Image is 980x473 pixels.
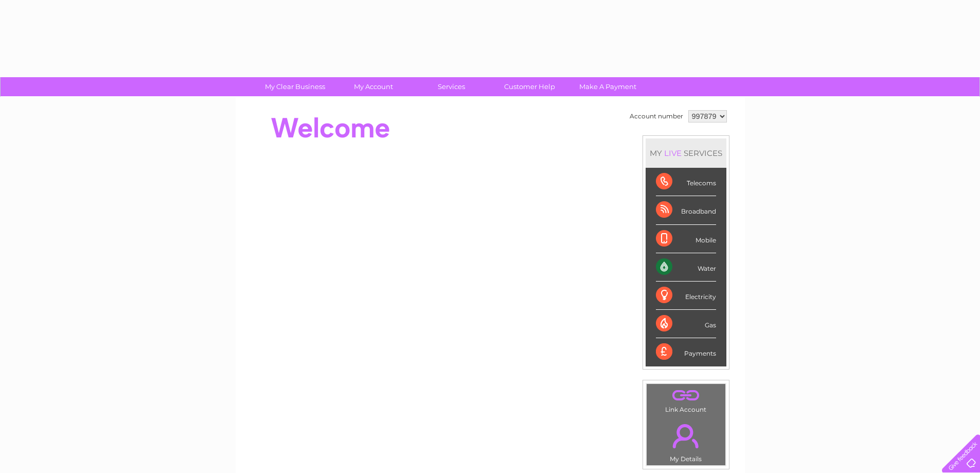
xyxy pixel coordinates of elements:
[656,338,716,366] div: Payments
[656,225,716,253] div: Mobile
[646,383,726,416] td: Link Account
[662,148,684,158] div: LIVE
[331,77,416,96] a: My Account
[656,253,716,282] div: Water
[253,77,337,96] a: My Clear Business
[649,418,723,454] a: .
[565,77,650,96] a: Make A Payment
[627,108,686,125] td: Account number
[656,310,716,338] div: Gas
[656,282,716,310] div: Electricity
[487,77,572,96] a: Customer Help
[409,77,494,96] a: Services
[656,168,716,196] div: Telecoms
[646,138,726,168] div: MY SERVICES
[649,387,723,405] a: .
[656,196,716,224] div: Broadband
[646,415,726,466] td: My Details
